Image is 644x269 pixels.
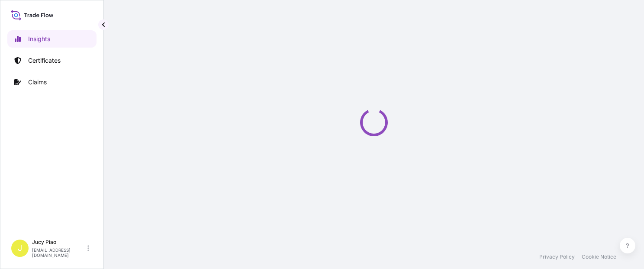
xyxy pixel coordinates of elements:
[539,253,575,260] a: Privacy Policy
[7,74,97,91] a: Claims
[7,52,97,69] a: Certificates
[32,247,86,258] p: [EMAIL_ADDRESS][DOMAIN_NAME]
[28,78,47,86] p: Claims
[32,239,86,246] p: Jucy Piao
[28,35,50,43] p: Insights
[582,253,616,260] a: Cookie Notice
[18,244,22,253] span: J
[28,56,61,65] p: Certificates
[7,30,97,48] a: Insights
